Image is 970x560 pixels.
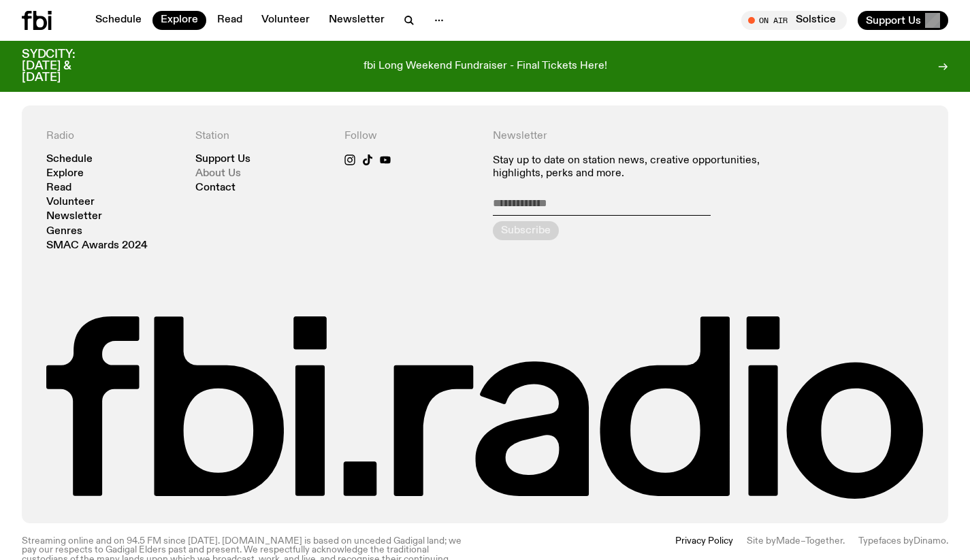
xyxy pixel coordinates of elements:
p: fbi Long Weekend Fundraiser - Final Tickets Here! [363,61,607,73]
a: Dinamo [914,536,946,546]
a: Contact [195,183,236,193]
a: Read [46,183,71,193]
h4: Follow [344,130,477,143]
button: On AirSolstice [741,11,847,30]
a: SMAC Awards 2024 [46,241,148,251]
a: Made–Together [776,536,843,546]
a: Read [209,11,250,30]
h4: Station [195,130,328,143]
span: Support Us [866,14,921,27]
a: Volunteer [253,11,318,30]
a: Explore [46,169,84,179]
h4: Newsletter [493,130,775,143]
a: Genres [46,227,82,237]
h3: SYDCITY: [DATE] & [DATE] [22,49,109,84]
button: Subscribe [493,221,559,240]
a: Newsletter [46,212,102,222]
a: About Us [195,169,241,179]
a: Volunteer [46,197,95,208]
span: . [946,536,948,546]
h4: Radio [46,130,179,143]
span: Typefaces by [858,536,914,546]
a: Schedule [87,11,150,30]
span: Site by [747,536,776,546]
a: Schedule [46,154,93,165]
a: Newsletter [321,11,393,30]
span: . [843,536,845,546]
a: Explore [152,11,206,30]
p: Stay up to date on station news, creative opportunities, highlights, perks and more. [493,154,775,180]
button: Support Us [858,11,948,30]
a: Support Us [195,154,250,165]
